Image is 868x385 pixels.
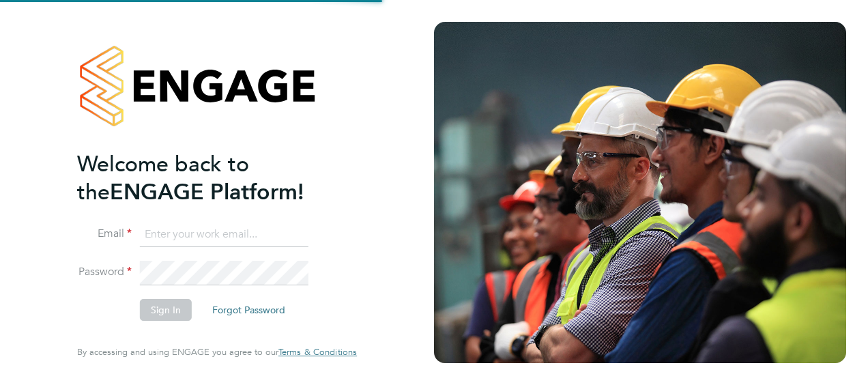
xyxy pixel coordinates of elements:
[77,151,249,205] span: Welcome back to the
[201,299,296,321] button: Forgot Password
[140,223,308,247] input: Enter your work email...
[77,346,357,358] span: By accessing and using ENGAGE you agree to our
[77,265,132,279] label: Password
[278,347,357,358] a: Terms & Conditions
[278,346,357,358] span: Terms & Conditions
[140,299,192,321] button: Sign In
[77,150,343,206] h2: ENGAGE Platform!
[77,227,132,241] label: Email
